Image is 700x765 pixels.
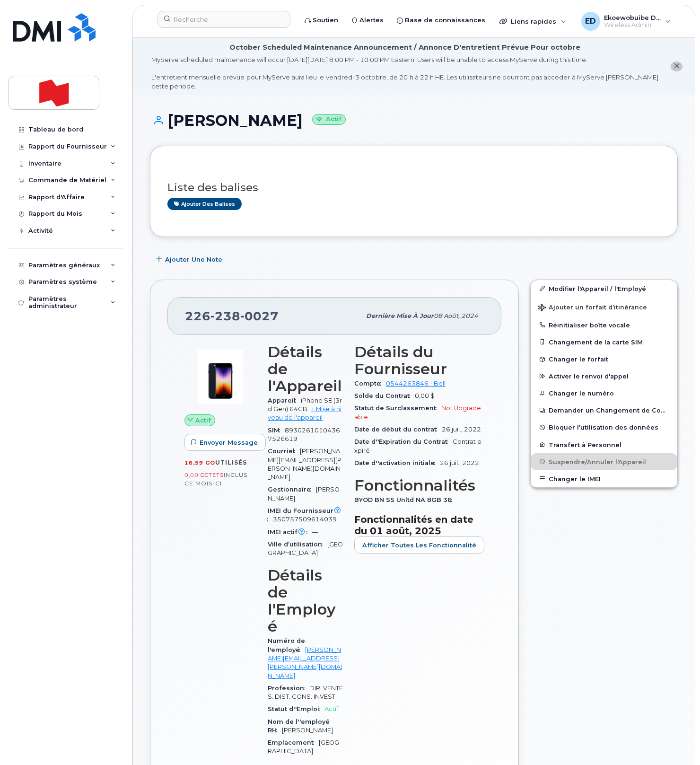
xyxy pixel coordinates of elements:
span: Solde du Contrat [354,392,415,399]
h3: Fonctionnalités [354,477,484,494]
button: Envoyer Message [184,434,266,451]
span: Changer le forfait [549,356,608,363]
h3: Liste des balises [167,182,660,193]
h3: Détails du Fournisseur [354,343,484,378]
span: Envoyer Message [200,438,258,447]
span: Statut d''Emploi [268,705,324,712]
h3: Détails de l'Employé [268,567,343,635]
span: Date de début du contrat [354,426,442,433]
button: Afficher Toutes les Fonctionnalité [354,536,484,554]
span: Contrat expiré [354,438,481,454]
a: [PERSON_NAME][EMAIL_ADDRESS][PERSON_NAME][DOMAIN_NAME] [268,646,342,679]
span: Date d''activation initiale [354,459,440,466]
span: Gestionnaire [268,486,316,493]
span: Compte [354,380,386,387]
span: 0,00 Octets [184,472,224,478]
span: — [312,528,318,536]
h3: Fonctionnalités en date du 01 août, 2025 [354,514,484,536]
span: 238 [210,309,240,323]
span: Afficher Toutes les Fonctionnalité [362,541,476,550]
span: Activer le renvoi d'appel [549,373,629,380]
button: Changer le IMEI [531,470,677,487]
span: Numéro de l'employé [268,637,305,653]
span: IMEI actif [268,528,312,536]
span: [PERSON_NAME] [282,727,333,734]
span: 08 août, 2024 [434,312,478,319]
span: iPhone SE (3rd Gen) 64GB [268,397,342,413]
span: Nom de l''employé RH [268,718,330,734]
span: Statut de Surclassement [354,404,441,412]
span: Actif [324,705,338,712]
img: image20231002-3703462-1angbar.jpeg [192,348,249,405]
span: [PERSON_NAME] [268,486,340,501]
span: Courriel [268,448,300,455]
span: Suspendre/Annuler l'Appareil [549,458,646,465]
span: Ville d’utilisation [268,541,327,548]
small: Actif [312,114,346,125]
span: Appareil [268,397,301,404]
h3: Détails de l'Appareil [268,343,343,395]
span: Actif [195,416,211,425]
button: Activer le renvoi d'appel [531,368,677,385]
button: Réinitialiser boîte vocale [531,317,677,334]
span: 350757509614039 [273,516,337,523]
span: 26 juil., 2022 [442,426,481,433]
span: SIM [268,427,285,434]
span: 0,00 $ [415,392,435,399]
button: Changement de la carte SIM [531,334,677,351]
button: Ajouter une Note [150,251,230,268]
a: 0544263846 - Bell [386,380,446,387]
span: BYOD BN SS Unltd NA 8GB 36 [354,496,457,503]
span: Ajouter un forfait d’itinérance [538,304,647,313]
button: Bloquer l'utilisation des données [531,419,677,436]
span: Not Upgradeable [354,404,481,420]
span: Dernière mise à jour [366,312,434,319]
span: 26 juil., 2022 [440,459,479,466]
span: Emplacement [268,739,319,746]
span: inclus ce mois-ci [184,471,247,487]
button: Demander un Changement de Compte [531,402,677,419]
div: October Scheduled Maintenance Announcement / Annonce D'entretient Prévue Pour octobre [229,43,580,53]
span: IMEI du Fournisseur [268,507,343,523]
span: 226 [185,309,279,323]
span: utilisés [215,459,247,466]
button: Ajouter un forfait d’itinérance [531,297,677,317]
button: Changer le forfait [531,351,677,368]
span: Ajouter une Note [165,255,222,264]
span: [PERSON_NAME][EMAIL_ADDRESS][PERSON_NAME][DOMAIN_NAME] [268,448,341,481]
button: close notification [671,62,682,71]
span: Date d''Expiration du Contrat [354,438,453,445]
div: MyServe scheduled maintenance will occur [DATE][DATE] 8:00 PM - 10:00 PM Eastern. Users will be u... [151,55,658,90]
span: 16,59 Go [184,459,215,466]
a: Ajouter des balises [167,198,242,210]
h1: [PERSON_NAME] [150,112,678,129]
button: Changer le numéro [531,385,677,402]
span: Profession [268,685,309,692]
a: Modifier l'Appareil / l'Employé [531,280,677,297]
button: Suspendre/Annuler l'Appareil [531,453,677,470]
span: 0027 [240,309,279,323]
span: 89302610104367526619 [268,427,340,442]
button: Transfert à Personnel [531,436,677,453]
